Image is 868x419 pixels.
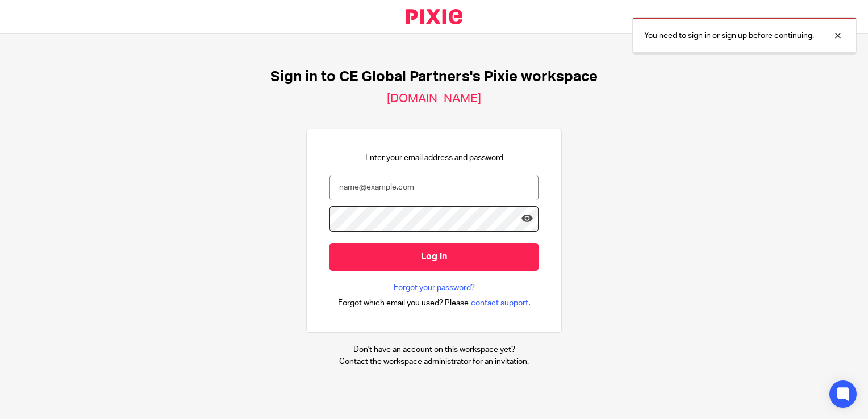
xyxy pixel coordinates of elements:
h2: [DOMAIN_NAME] [387,91,481,106]
p: You need to sign in or sign up before continuing. [644,30,814,41]
p: Enter your email address and password [365,152,503,164]
p: Contact the workspace administrator for an invitation. [339,356,529,367]
span: Forgot which email you used? Please [338,298,469,309]
p: Don't have an account on this workspace yet? [339,344,529,355]
input: Log in [329,243,539,271]
div: . [338,296,531,309]
a: Forgot your password? [394,282,475,294]
span: contact support [471,298,528,309]
h1: Sign in to CE Global Partners's Pixie workspace [270,68,598,86]
input: name@example.com [329,175,539,200]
